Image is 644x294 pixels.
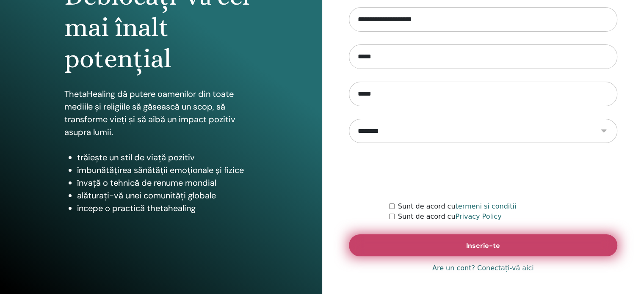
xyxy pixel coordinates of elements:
[77,189,258,202] li: alăturați-vă unei comunități globale
[455,202,516,210] a: termeni si conditii
[77,202,258,214] li: începe o practică thetahealing
[455,212,501,220] a: Privacy Policy
[398,212,502,222] label: Sunt de acord cu
[77,164,258,176] li: îmbunătățirea sănătății emoționale și fizice
[398,201,517,212] label: Sunt de acord cu
[77,151,258,164] li: trăiește un stil de viață pozitiv
[77,176,258,189] li: învață o tehnică de renume mondial
[419,156,547,189] iframe: reCAPTCHA
[432,263,534,273] a: Are un cont? Conectați-vă aici
[466,241,500,250] span: Inscrie-te
[64,88,258,138] p: ThetaHealing dă putere oamenilor din toate mediile și religiile să găsească un scop, să transform...
[349,234,618,256] button: Inscrie-te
